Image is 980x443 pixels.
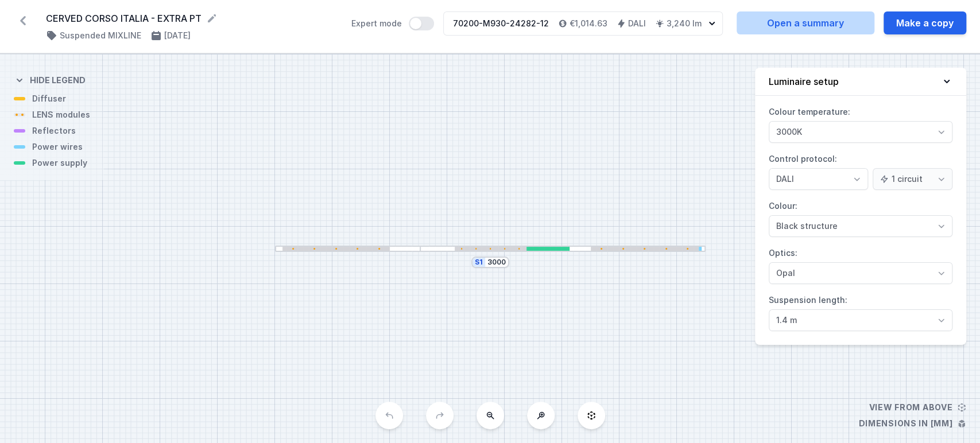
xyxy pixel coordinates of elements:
[453,18,549,29] div: 70200-M930-24282-12
[769,262,952,284] select: Optics:
[46,11,338,25] form: CERVED CORSO ITALIA - EXTRA PT
[769,150,952,190] label: Control protocol:
[570,18,607,29] h4: €1,014.63
[769,197,952,237] label: Colour:
[443,11,723,36] button: 70200-M930-24282-12€1,014.63DALI3,240 lm
[884,11,966,34] button: Make a copy
[769,103,952,143] label: Colour temperature:
[873,168,952,190] select: Control protocol:
[164,30,191,41] h4: [DATE]
[769,215,952,237] select: Colour:
[755,68,966,96] button: Luminaire setup
[30,75,86,86] h4: Hide legend
[769,168,868,190] select: Control protocol:
[628,18,646,29] h4: DALI
[14,65,86,93] button: Hide legend
[487,258,506,267] input: Dimension [mm]
[769,291,952,331] label: Suspension length:
[769,244,952,284] label: Optics:
[769,309,952,331] select: Suspension length:
[737,11,874,34] a: Open a summary
[351,17,434,30] label: Expert mode
[206,13,218,24] button: Rename project
[60,30,141,41] h4: Suspended MIXLINE
[769,121,952,143] select: Colour temperature:
[409,17,434,30] button: Expert mode
[769,75,839,88] h4: Luminaire setup
[667,18,702,29] h4: 3,240 lm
